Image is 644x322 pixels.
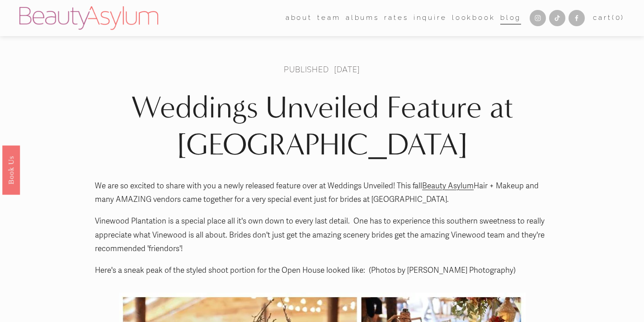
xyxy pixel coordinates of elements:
a: folder dropdown [286,11,312,25]
a: Blog [500,11,521,25]
img: Beauty Asylum | Bridal Hair &amp; Makeup Charlotte &amp; Atlanta [19,6,158,30]
span: [DATE] [334,64,360,75]
a: Instagram [530,10,546,26]
a: Book Us [2,145,20,194]
a: TikTok [549,10,565,26]
a: Beauty Asylum [422,181,474,191]
span: ( ) [612,14,625,22]
a: albums [346,11,379,25]
a: Published [284,64,329,75]
p: We are so excited to share with you a newly released feature over at Weddings Unveiled! This fall... [95,179,549,207]
a: Inquire [414,11,447,25]
a: Lookbook [452,11,495,25]
p: Vinewood Plantation is a special place all it's own down to every last detail. One has to experie... [95,215,549,256]
h1: Weddings Unveiled Feature at [GEOGRAPHIC_DATA] [95,89,549,163]
a: Facebook [569,10,585,26]
a: folder dropdown [317,11,340,25]
span: team [317,12,340,24]
span: 0 [616,14,621,22]
span: about [286,12,312,24]
a: 0 items in cart [593,12,625,24]
a: Rates [384,11,408,25]
p: Here's a sneak peak of the styled shoot portion for the Open House looked like: (Photos by [PERSO... [95,264,549,278]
